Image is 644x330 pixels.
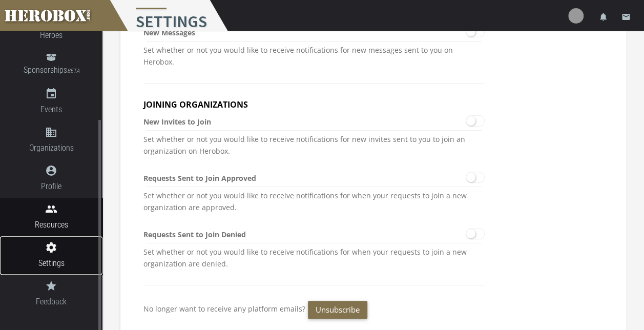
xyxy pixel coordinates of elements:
[568,8,584,24] img: user-image
[308,301,367,319] button: Unsubscribe
[143,229,484,270] div: Set whether or not you would like to receive notifications for when your requests to join a new o...
[67,68,79,74] small: BETA
[143,116,484,157] div: Set whether or not you would like to receive notifications for new invites sent to you to join an...
[143,99,484,111] b: Joining Organizations
[143,27,484,68] div: Set whether or not you would like to receive notifications for new messages sent to you on Herobox.
[143,172,484,213] div: Set whether or not you would like to receive notifications for when your requests to join a new o...
[621,12,631,22] i: email
[143,301,484,319] div: No longer want to receive any platform emails?
[143,230,246,239] b: Requests Sent to Join Denied
[143,117,211,127] b: New Invites to Join
[143,173,256,183] b: Requests Sent to Join Approved
[599,12,608,22] i: notifications
[45,241,57,254] i: settings
[143,28,195,37] b: New Messages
